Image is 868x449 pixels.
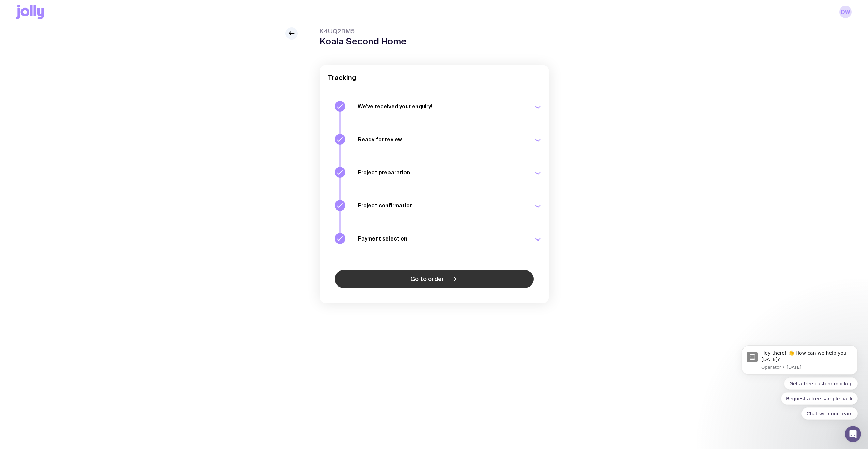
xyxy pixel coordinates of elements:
[320,90,549,123] button: We’ve received your enquiry!
[358,136,526,143] h3: Ready for review
[358,235,526,242] h3: Payment selection
[320,222,549,255] button: Payment selection
[320,156,549,189] button: Project preparation
[320,123,549,156] button: Ready for review
[328,74,541,82] h2: Tracking
[320,27,407,35] span: K4UQ2BM5
[845,426,861,442] iframe: Intercom live chat
[358,169,526,176] h3: Project preparation
[732,337,868,446] iframe: Intercom notifications message
[335,270,534,288] a: Go to order
[320,189,549,222] button: Project confirmation
[410,275,444,283] span: Go to order
[358,202,526,209] h3: Project confirmation
[839,6,852,18] a: DW
[358,103,526,110] h3: We’ve received your enquiry!
[320,36,407,46] h1: Koala Second Home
